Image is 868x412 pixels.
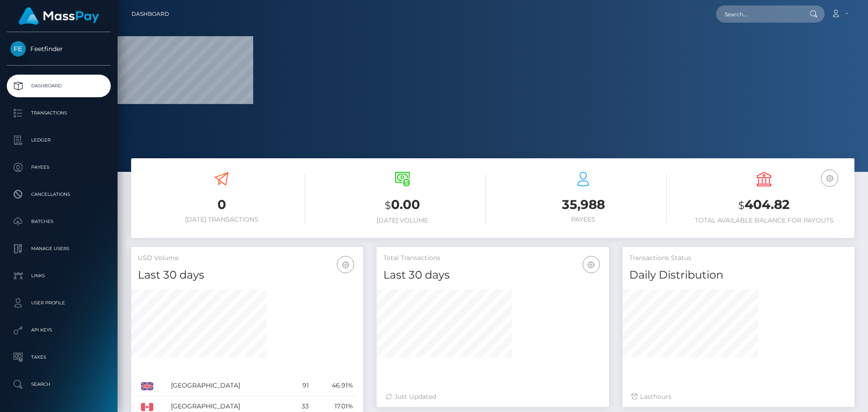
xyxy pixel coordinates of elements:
h5: USD Volume [138,254,356,263]
h4: Last 30 days [138,267,356,283]
h6: Total Available Balance for Payouts [680,217,848,224]
p: Search [10,378,107,391]
p: Links [10,269,107,283]
small: $ [385,199,391,212]
a: Transactions [7,102,111,124]
img: Feetfinder [10,41,26,57]
p: Batches [10,215,107,228]
p: Dashboard [10,79,107,93]
p: Cancellations [10,188,107,201]
h6: [DATE] Volume [319,217,486,224]
h5: Transactions Status [629,254,848,263]
p: API Keys [10,323,107,337]
a: Ledger [7,129,111,152]
h3: 0.00 [319,196,486,214]
td: 91 [290,375,311,396]
h6: Payees [500,216,667,223]
h6: [DATE] Transactions [138,216,305,223]
h5: Total Transactions [383,254,602,263]
td: [GEOGRAPHIC_DATA] [168,375,290,396]
p: Taxes [10,350,107,364]
a: Batches [7,210,111,233]
p: Manage Users [10,242,107,256]
a: Manage Users [7,237,111,260]
a: Links [7,265,111,287]
td: 46.91% [312,375,357,396]
img: GB.png [141,382,153,390]
p: User Profile [10,296,107,310]
h4: Last 30 days [383,267,602,283]
h4: Daily Distribution [629,267,848,283]
h3: 0 [138,196,305,213]
a: User Profile [7,292,111,314]
p: Ledger [10,133,107,147]
h3: 404.82 [680,196,848,214]
a: Search [7,373,111,396]
input: Search... [716,5,801,23]
a: Taxes [7,346,111,369]
p: Payees [10,161,107,174]
a: Cancellations [7,183,111,206]
a: API Keys [7,319,111,341]
img: CA.png [141,403,153,411]
a: Payees [7,156,111,179]
small: $ [738,199,745,212]
img: MassPay Logo [19,7,99,25]
span: Feetfinder [7,45,111,53]
h3: 35,988 [500,196,667,213]
div: Last hours [632,392,845,402]
p: Transactions [10,106,107,120]
a: Dashboard [7,75,111,97]
div: Just Updated [386,392,599,402]
a: Dashboard [132,5,169,24]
